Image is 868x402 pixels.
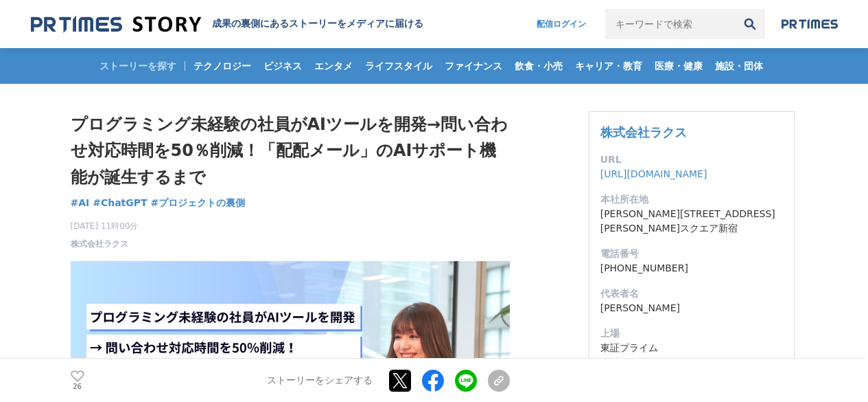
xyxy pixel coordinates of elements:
a: #ChatGPT [93,196,147,210]
a: 株式会社ラクス [600,125,687,139]
p: 26 [71,383,84,390]
dd: [PHONE_NUMBER] [600,261,783,276]
span: [DATE] 11時00分 [71,220,139,232]
input: キーワードで検索 [605,9,735,39]
a: ファイナンス [439,48,508,84]
span: テクノロジー [188,60,257,72]
h1: プログラミング未経験の社員がAIツールを開発→問い合わせ対応時間を50％削減！「配配メール」のAIサポート機能が誕生するまで [71,111,510,190]
a: 株式会社ラクス [71,238,128,250]
dt: 代表者名 [600,287,783,301]
dt: 電話番号 [600,247,783,261]
dt: 本社所在地 [600,192,783,207]
a: テクノロジー [188,48,257,84]
dd: [PERSON_NAME][STREET_ADDRESS][PERSON_NAME]スクエア新宿 [600,207,783,236]
span: 医療・健康 [649,60,708,72]
dt: URL [600,153,783,167]
h2: 成果の裏側にあるストーリーをメディアに届ける [212,18,423,30]
dd: 東証プライム [600,341,783,355]
button: 検索 [735,9,765,39]
img: prtimes [782,19,838,30]
a: 医療・健康 [649,48,708,84]
span: ビジネス [258,60,307,72]
span: ファイナンス [439,60,508,72]
span: #ChatGPT [93,197,147,209]
a: ライフスタイル [360,48,438,84]
p: ストーリーをシェアする [267,375,373,387]
span: #プロジェクトの裏側 [150,197,245,209]
span: 施設・団体 [709,60,769,72]
a: 成果の裏側にあるストーリーをメディアに届ける 成果の裏側にあるストーリーをメディアに届ける [31,15,423,34]
dt: 上場 [600,326,783,341]
a: #AI [71,196,90,210]
span: キャリア・教育 [570,60,648,72]
a: 施設・団体 [709,48,769,84]
dd: [PERSON_NAME] [600,301,783,315]
span: エンタメ [309,60,358,72]
a: 飲食・小売 [509,48,568,84]
img: 成果の裏側にあるストーリーをメディアに届ける [31,15,201,34]
a: エンタメ [309,48,358,84]
a: 配信ログイン [523,9,600,39]
span: ライフスタイル [360,60,438,72]
span: 飲食・小売 [509,60,568,72]
a: #プロジェクトの裏側 [150,196,245,210]
a: ビジネス [258,48,307,84]
a: キャリア・教育 [570,48,648,84]
span: #AI [71,197,90,209]
a: [URL][DOMAIN_NAME] [600,168,707,179]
